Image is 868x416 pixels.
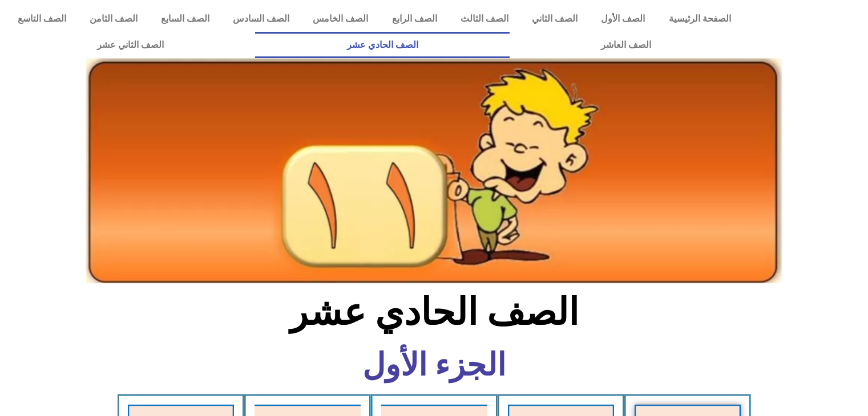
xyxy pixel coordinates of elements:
[255,32,509,58] a: الصف الحادي عشر
[245,290,623,335] h2: الصف الحادي عشر
[449,6,520,32] a: الصف الثالث
[510,32,742,58] a: الصف العاشر
[301,6,380,32] a: الصف الخامس
[78,6,149,32] a: الصف الثامن
[380,6,449,32] a: الصف الرابع
[6,6,78,32] a: الصف التاسع
[590,6,657,32] a: الصف الأول
[657,6,742,32] a: الصفحة الرئيسية
[149,6,221,32] a: الصف السابع
[6,32,255,58] a: الصف الثاني عشر
[245,349,623,381] h6: الجزء الأول
[520,6,589,32] a: الصف الثاني
[221,6,301,32] a: الصف السادس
